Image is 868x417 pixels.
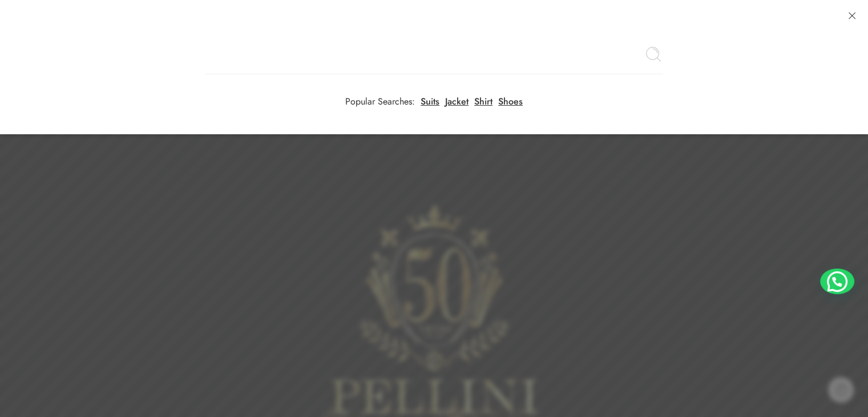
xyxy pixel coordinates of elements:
a: Jacket [445,97,469,106]
span: Popular Searches: [345,97,415,106]
a: Suits [421,97,439,106]
a: Close search [842,6,862,26]
a: Shirt [474,97,492,106]
a: Shoes [498,97,523,106]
